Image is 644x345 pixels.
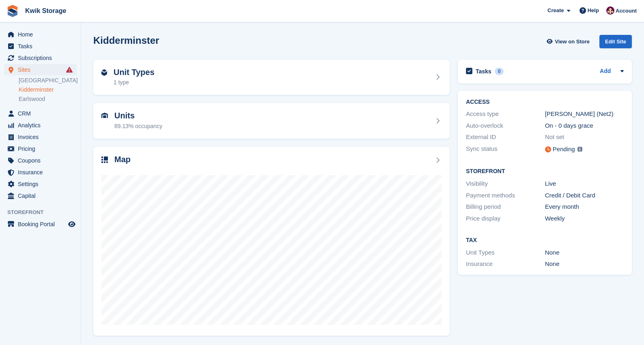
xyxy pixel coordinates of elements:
[616,7,637,15] span: Account
[93,60,450,95] a: Unit Types 1 type
[466,191,545,200] div: Payment methods
[476,68,492,75] h2: Tasks
[114,68,155,77] h2: Unit Types
[545,202,624,212] div: Every month
[4,120,77,131] a: menu
[93,35,159,46] h2: Kidderminster
[466,144,545,154] div: Sync status
[19,95,77,103] a: Earlswood
[495,68,504,75] div: 0
[466,259,545,269] div: Insurance
[18,29,67,40] span: Home
[4,190,77,201] a: menu
[466,179,545,189] div: Visibility
[606,6,614,15] img: ellie tragonette
[4,29,77,40] a: menu
[18,108,67,119] span: CRM
[545,191,624,200] div: Credit / Debit Card
[114,111,162,120] h2: Units
[4,178,77,190] a: menu
[4,52,77,64] a: menu
[547,6,564,15] span: Create
[466,121,545,131] div: Auto-overlock
[466,214,545,223] div: Price display
[93,103,450,139] a: Units 89.13% occupancy
[93,147,450,336] a: Map
[18,219,67,230] span: Booking Portal
[545,259,624,269] div: None
[101,69,107,76] img: unit-type-icn-2b2737a686de81e16bb02015468b77c625bbabd49415b5ef34ead5e3b44a266d.svg
[66,66,73,73] i: Smart entry sync failures have occurred
[466,133,545,142] div: External ID
[114,155,131,164] h2: Map
[545,121,624,131] div: On - 0 days grace
[599,35,632,51] a: Edit Site
[101,113,108,118] img: unit-icn-7be61d7bf1b0ce9d3e12c5938cc71ed9869f7b940bace4675aadf7bd6d80202e.svg
[545,214,624,223] div: Weekly
[7,208,81,216] span: Storefront
[19,77,77,84] a: [GEOGRAPHIC_DATA]
[588,6,599,15] span: Help
[18,52,67,64] span: Subscriptions
[545,248,624,257] div: None
[18,167,67,178] span: Insurance
[466,237,624,244] h2: Tax
[466,248,545,257] div: Unit Types
[22,4,69,17] a: Kwik Storage
[67,219,77,229] a: Preview store
[4,155,77,166] a: menu
[4,131,77,143] a: menu
[18,178,67,190] span: Settings
[4,143,77,154] a: menu
[466,202,545,212] div: Billing period
[4,41,77,52] a: menu
[553,145,575,154] div: Pending
[466,168,624,175] h2: Storefront
[18,143,67,154] span: Pricing
[466,99,624,105] h2: ACCESS
[18,190,67,201] span: Capital
[18,131,67,143] span: Invoices
[545,179,624,189] div: Live
[114,78,155,87] div: 1 type
[6,5,19,17] img: stora-icon-8386f47178a22dfd0bd8f6a31ec36ba5ce8667c1dd55bd0f319d3a0aa187defe.svg
[4,219,77,230] a: menu
[599,35,632,48] div: Edit Site
[18,120,67,131] span: Analytics
[114,122,162,131] div: 89.13% occupancy
[545,35,593,48] a: View on Store
[600,67,611,76] a: Add
[101,156,108,163] img: map-icn-33ee37083ee616e46c38cad1a60f524a97daa1e2b2c8c0bc3eb3415660979fc1.svg
[555,38,590,46] span: View on Store
[19,86,77,94] a: Kidderminster
[4,108,77,119] a: menu
[4,167,77,178] a: menu
[545,133,624,142] div: Not set
[577,147,582,152] img: icon-info-grey-7440780725fd019a000dd9b08b2336e03edf1995a4989e88bcd33f0948082b44.svg
[466,109,545,119] div: Access type
[545,109,624,119] div: [PERSON_NAME] (Net2)
[18,155,67,166] span: Coupons
[4,64,77,75] a: menu
[18,64,67,75] span: Sites
[18,41,67,52] span: Tasks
